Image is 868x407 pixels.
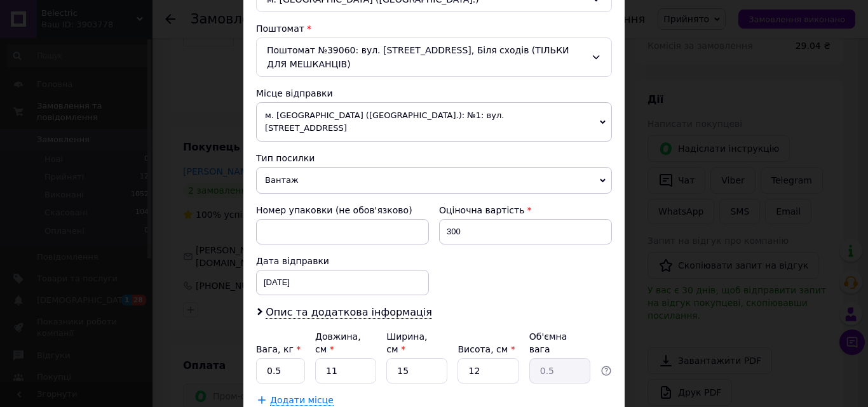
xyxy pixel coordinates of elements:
div: Номер упаковки (не обов'язково) [256,204,429,217]
span: Додати місце [270,395,334,406]
div: Поштомат №39060: вул. [STREET_ADDRESS], Біля сходів (ТІЛЬКИ ДЛЯ МЕШКАНЦІВ) [256,37,612,77]
label: Ширина, см [386,331,427,354]
div: Поштомат [256,22,612,35]
label: Вага, кг [256,344,301,354]
span: Тип посилки [256,153,315,163]
span: м. [GEOGRAPHIC_DATA] ([GEOGRAPHIC_DATA].): №1: вул. [STREET_ADDRESS] [256,102,612,142]
div: Оціночна вартість [439,204,612,217]
label: Висота, см [458,344,515,354]
span: Опис та додаткова інформація [266,306,432,319]
span: Вантаж [256,167,612,194]
div: Дата відправки [256,255,429,267]
span: Місце відправки [256,88,333,98]
label: Довжина, см [315,331,361,354]
div: Об'ємна вага [529,330,590,356]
